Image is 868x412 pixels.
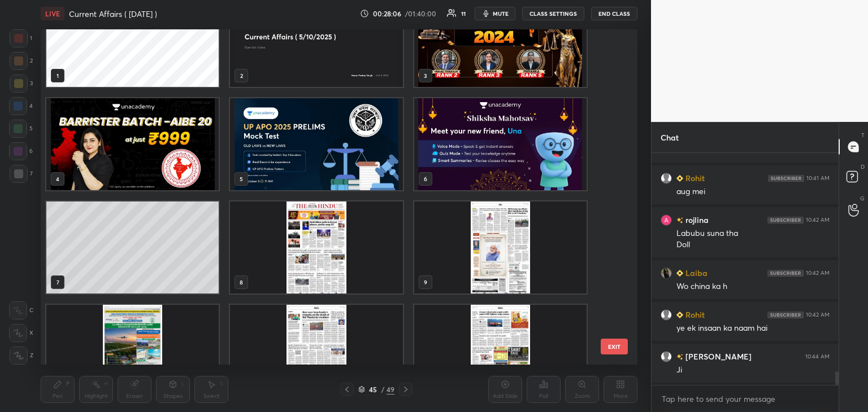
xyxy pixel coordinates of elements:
h6: Rohit [683,309,705,321]
img: 4P8fHbbgJtejmAAAAAElFTkSuQmCC [767,270,804,277]
button: End Class [591,7,637,20]
img: 17596396310ZV1HH.pdf [414,305,587,397]
img: 17596396310ZV1HH.pdf [46,305,219,397]
img: default.png [661,351,672,362]
p: Chat [652,122,688,152]
div: 11 [461,11,466,16]
button: mute [475,7,515,20]
button: EXIT [601,339,628,354]
div: Ji [676,365,830,376]
div: Labubu suna tha [676,228,830,239]
div: 3 [10,74,33,93]
div: 5 [9,120,33,138]
div: Z [10,347,33,365]
img: 17596396310ZV1HH.pdf [414,201,587,293]
div: 1 [10,29,32,47]
div: 10:42 AM [806,217,830,223]
img: 3 [661,214,672,226]
img: default.png [661,173,672,184]
div: 10:42 AM [806,270,830,277]
img: no-rating-badge.077c3623.svg [676,354,683,360]
img: 4P8fHbbgJtejmAAAAAElFTkSuQmCC [768,175,804,182]
p: D [861,163,865,171]
img: 1759639612JV6HZ3.pdf [230,98,402,190]
h6: [PERSON_NAME] [683,350,752,362]
h6: Laiba [683,267,708,279]
div: grid [652,153,839,385]
h6: rojlina [683,214,709,226]
img: 4P8fHbbgJtejmAAAAAElFTkSuQmCC [767,312,804,318]
div: 4 [9,97,33,115]
div: 10:42 AM [806,312,830,318]
div: Wo china ka h [676,281,830,292]
h4: Current Affairs ( [DATE] ) [69,8,157,19]
button: CLASS SETTINGS [522,7,584,20]
div: ye ek insaan ka naam hai [676,323,830,334]
h6: Rohit [683,172,705,184]
span: mute [493,10,509,17]
img: no-rating-badge.077c3623.svg [676,217,683,223]
p: G [860,194,865,203]
img: db20228b9edd4c0481539d9b1aeddc0e.jpg [661,268,672,279]
div: 2 [10,52,33,70]
img: 4P8fHbbgJtejmAAAAAElFTkSuQmCC [767,217,804,223]
div: X [9,324,33,342]
img: Learner_Badge_beginner_1_8b307cf2a0.svg [676,175,683,182]
div: C [9,301,33,319]
div: 10:41 AM [806,175,830,182]
div: LIVE [41,7,64,20]
div: Doll [676,239,830,251]
div: 6 [9,142,33,160]
img: 17596396310ZV1HH.pdf [230,201,402,293]
div: aug mei [676,186,830,198]
img: Learner_Badge_beginner_1_8b307cf2a0.svg [676,270,683,277]
div: 45 [367,386,379,393]
img: default.png [661,309,672,321]
div: 10:44 AM [805,353,830,360]
img: 1759639612JV6HZ3.pdf [46,98,219,190]
p: T [861,131,865,139]
img: 17596396310ZV1HH.pdf [230,305,402,397]
div: 7 [10,165,33,183]
img: Learner_Badge_beginner_1_8b307cf2a0.svg [676,312,683,318]
div: grid [41,29,618,365]
div: 49 [387,384,394,395]
div: / [381,386,384,393]
img: 1759639612JV6HZ3.pdf [414,98,587,190]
